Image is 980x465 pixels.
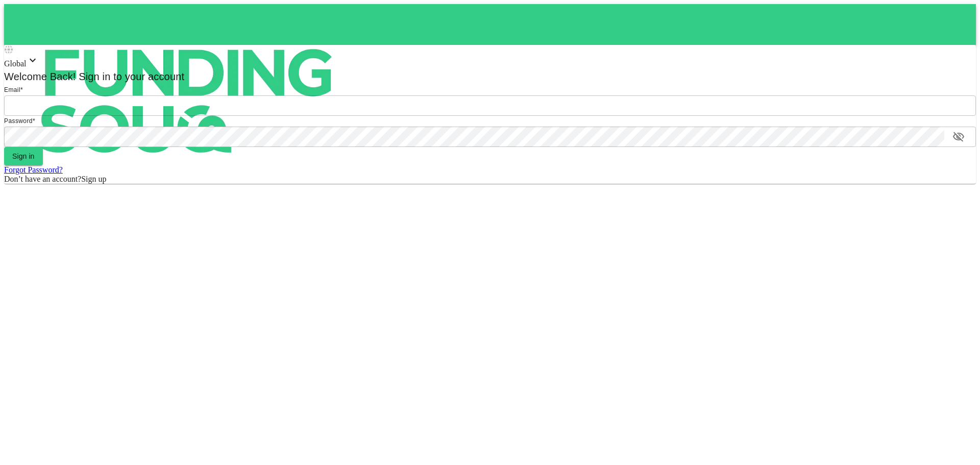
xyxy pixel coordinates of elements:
[4,175,81,183] span: Don’t have an account?
[4,4,976,45] a: logo
[4,147,43,165] button: Sign in
[4,71,76,82] span: Welcome Back!
[81,175,106,183] span: Sign up
[4,117,33,125] span: Password
[4,4,372,198] img: logo
[4,165,63,174] a: Forgot Password?
[4,95,976,116] input: email
[4,54,976,68] div: Global
[76,71,185,82] span: Sign in to your account
[4,127,944,147] input: password
[4,86,20,93] span: Email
